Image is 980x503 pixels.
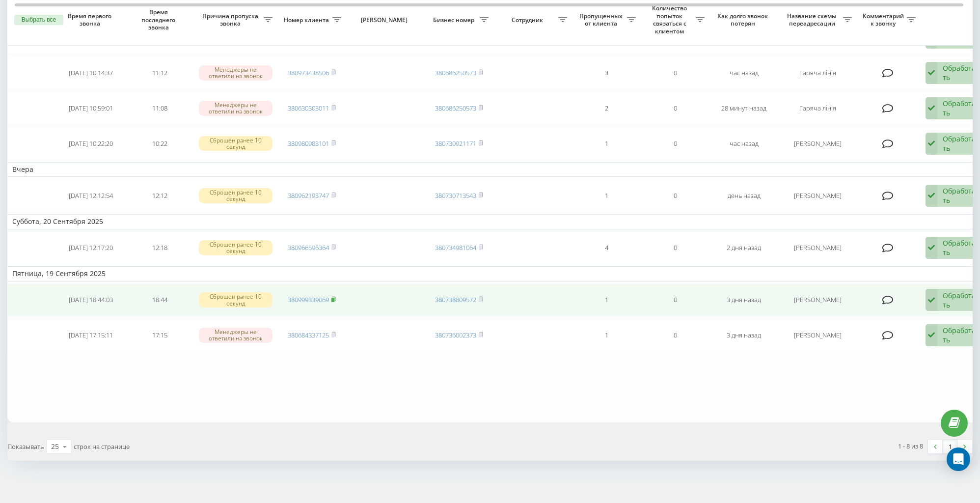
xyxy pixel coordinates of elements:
[288,139,329,148] a: 380980983101
[288,191,329,200] a: 380962193747
[778,283,857,317] td: [PERSON_NAME]
[56,91,125,125] td: [DATE] 10:59:01
[125,91,194,125] td: 11:08
[898,441,923,451] div: 1 - 8 из 8
[64,12,117,28] span: Время первого звонка
[288,68,329,77] a: 380973438506
[430,16,480,24] span: Бизнес номер
[125,179,194,212] td: 12:12
[646,4,696,35] span: Количество попыток связаться с клиентом
[435,68,476,77] a: 380686250573
[14,15,63,26] button: Выбрать все
[778,56,857,90] td: Гаряча лінія
[641,319,709,352] td: 0
[572,231,641,265] td: 4
[943,99,977,117] div: Обработать
[778,127,857,160] td: [PERSON_NAME]
[125,231,194,265] td: 12:18
[199,65,272,80] div: Менеджеры не ответили на звонок
[133,8,186,31] span: Время последнего звонка
[199,292,272,307] div: Сброшен ранее 10 секунд
[56,283,125,317] td: [DATE] 18:44:03
[199,136,272,151] div: Сброшен ранее 10 секунд
[709,179,778,212] td: день назад
[709,231,778,265] td: 2 дня назад
[435,295,476,304] a: 380738809572
[498,16,558,24] span: Сотрудник
[125,283,194,317] td: 18:44
[641,91,709,125] td: 0
[288,331,329,339] a: 380684337125
[56,127,125,160] td: [DATE] 10:22:20
[641,231,709,265] td: 0
[778,231,857,265] td: [PERSON_NAME]
[572,91,641,125] td: 2
[943,186,977,205] div: Обработать
[641,127,709,160] td: 0
[572,56,641,90] td: 3
[709,91,778,125] td: 28 минут назад
[288,104,329,112] a: 380630303011
[778,179,857,212] td: [PERSON_NAME]
[641,56,709,90] td: 0
[572,127,641,160] td: 1
[435,104,476,112] a: 380686250573
[572,179,641,212] td: 1
[435,139,476,148] a: 380730921171
[282,16,332,24] span: Номер клиента
[74,442,130,451] span: строк на странице
[125,319,194,352] td: 17:15
[56,231,125,265] td: [DATE] 12:17:20
[778,319,857,352] td: [PERSON_NAME]
[709,319,778,352] td: 3 дня назад
[199,101,272,115] div: Менеджеры не ответили на звонок
[709,56,778,90] td: час назад
[943,134,977,153] div: Обработать
[783,12,843,28] span: Название схемы переадресации
[288,295,329,304] a: 380999339069
[572,283,641,317] td: 1
[943,63,977,82] div: Обработать
[288,243,329,252] a: 380966596364
[943,326,977,344] div: Обработать
[199,188,272,203] div: Сброшен ранее 10 секунд
[709,127,778,160] td: час назад
[778,91,857,125] td: Гаряча лінія
[717,12,770,28] span: Как долго звонок потерян
[641,179,709,212] td: 0
[947,447,970,471] div: Open Intercom Messenger
[199,12,264,28] span: Причина пропуска звонка
[125,127,194,160] td: 10:22
[572,319,641,352] td: 1
[435,243,476,252] a: 380734981064
[709,283,778,317] td: 3 дня назад
[943,238,977,257] div: Обработать
[435,191,476,200] a: 380730713543
[56,56,125,90] td: [DATE] 10:14:37
[125,56,194,90] td: 11:12
[7,442,44,451] span: Показывать
[943,440,957,453] a: 1
[943,291,977,309] div: Обработать
[435,331,476,339] a: 380736002373
[56,319,125,352] td: [DATE] 17:15:11
[56,179,125,212] td: [DATE] 12:12:54
[199,328,272,342] div: Менеджеры не ответили на звонок
[354,16,416,24] span: [PERSON_NAME]
[641,283,709,317] td: 0
[199,240,272,255] div: Сброшен ранее 10 секунд
[577,12,627,28] span: Пропущенных от клиента
[862,12,907,28] span: Комментарий к звонку
[51,442,59,451] div: 25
